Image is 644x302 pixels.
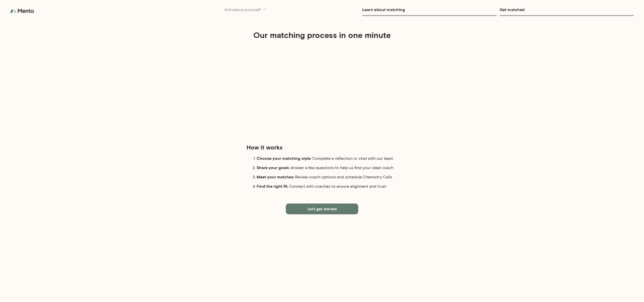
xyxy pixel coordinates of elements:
h5: How it works [247,143,397,151]
div: Connect with coaches to ensure alignment and trust [257,183,397,189]
div: Complete a reflection or chat with our team [257,155,397,162]
img: logo [10,6,35,16]
span: Choose your matching style: [257,156,312,161]
h4: Our matching process in one minute [133,30,511,40]
iframe: Welcome to Mento [247,45,397,135]
h6: Introduce yourself [225,6,359,13]
div: Answer a few questions to help us find your ideal coach [257,165,397,171]
h6: Get matched [500,6,634,13]
span: Meet your matches: [257,174,295,179]
h6: Learn about matching [362,6,497,13]
button: Let's get started [286,204,358,214]
span: Find the right fit: [257,184,289,188]
span: Share your goals: [257,165,291,170]
div: Review coach options and schedule Chemistry Calls [257,174,397,180]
